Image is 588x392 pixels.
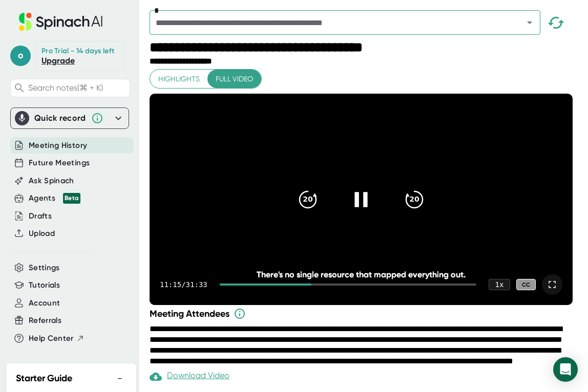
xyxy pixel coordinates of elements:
div: Meeting Attendees [150,308,575,320]
button: Future Meetings [29,157,90,169]
button: Highlights [150,70,208,89]
div: 11:15 / 31:33 [160,280,207,289]
div: CC [516,279,536,291]
button: Referrals [29,315,61,326]
button: Meeting History [29,140,87,151]
button: Settings [29,262,60,274]
div: Quick record [15,108,124,128]
button: Help Center [29,333,85,344]
span: Help Center [29,333,74,344]
div: 1 x [489,279,510,290]
button: Open [522,15,537,30]
span: o [10,46,31,66]
div: Beta [63,193,80,204]
h2: Starter Guide [16,372,72,385]
button: Upload [29,228,55,239]
div: Agents [29,192,80,204]
div: Paid feature [150,371,229,383]
button: Tutorials [29,279,60,291]
span: Highlights [158,73,200,85]
button: − [113,371,127,386]
button: Agents Beta [29,192,80,204]
a: Upgrade [41,56,75,66]
div: Quick record [34,113,86,123]
span: Search notes (⌘ + K) [28,83,103,93]
div: Open Intercom Messenger [553,357,578,382]
button: Drafts [29,210,52,222]
button: Full video [207,70,261,89]
button: Ask Spinach [29,175,74,187]
div: Pro Trial - 14 days left [41,47,114,56]
div: There's no single resource that mapped everything out. [192,270,531,279]
button: Account [29,297,60,309]
span: Full video [216,73,253,85]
